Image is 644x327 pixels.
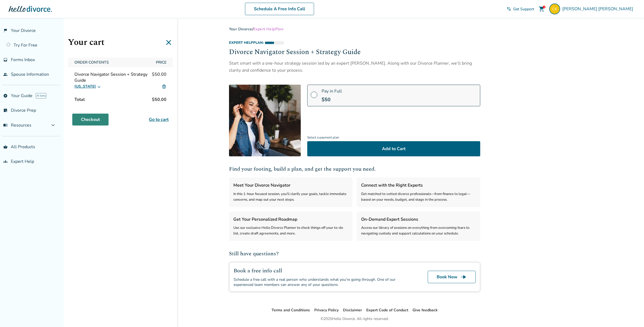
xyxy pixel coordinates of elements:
h1: Your cart [68,36,173,49]
li: Disclaimer [343,307,362,313]
a: Schedule A Free Info Call [245,3,314,15]
span: explore [3,94,8,98]
span: line_end_arrow [460,274,467,280]
div: Start smart with a one-hour strategy session led by an expert [PERSON_NAME]. Along with our Divor... [229,60,480,74]
a: Go to cart [149,116,169,123]
span: list_alt_check [3,108,8,113]
span: [PERSON_NAME] [PERSON_NAME] [562,6,635,12]
h2: Divorce Navigator Session + Strategy Guide [229,47,480,58]
div: Get matched to vetted divorce professionals—from finance to legal—based on your needs, budget, an... [361,191,476,203]
a: phone_in_talkGet Support [507,6,534,12]
li: Give feedback [413,307,438,313]
img: Delete [162,84,166,89]
span: Total [72,94,87,105]
a: Expert Code of Conduct [366,308,408,313]
span: Resources [3,122,31,128]
span: Forms Inbox [11,57,35,63]
span: $ 50 [322,96,331,103]
span: Order Contents [72,58,152,67]
span: flag_2 [3,28,8,33]
h3: Meet Your Divorce Navigator [233,182,348,189]
div: / [229,27,480,32]
span: people [3,72,8,77]
h2: Find your footing, build a plan, and get the support you need. [229,165,480,173]
span: AI beta [36,93,46,98]
span: shopping_cart [538,6,545,12]
span: phone_in_talk [507,7,511,11]
div: Schedule a free call with a real person who understands what you’re going through. One of our exp... [234,277,415,287]
button: [US_STATE] [74,83,101,90]
a: Terms and Conditions [272,308,310,313]
iframe: Chat Widget [617,301,644,327]
div: Use our exclusive Hello Divorce Planner to check things off your to-do list, create draft agreeme... [233,225,348,237]
span: menu_book [3,123,8,127]
span: Divorce Navigator Session + Strategy Guide [74,71,152,83]
span: $50.00 [150,94,169,105]
span: Expert Help Plan: [229,40,264,45]
h2: Still have questions? [229,250,480,258]
span: $50.00 [152,71,166,83]
div: 1 [543,6,545,8]
div: Access our library of sessions on everything from overcoming fears to navigating custody and supp... [361,225,476,237]
a: Your Divorce [229,27,252,32]
img: carl@grayopsconsulting.com [549,4,560,14]
h2: Book a free info call [234,267,415,275]
button: Add to Cart [307,141,480,156]
span: groups [3,159,8,164]
img: [object Object] [229,85,301,156]
div: In this 1-hour focused session, you'll clarify your goals, tackle immediate concerns, and map out... [233,191,348,203]
div: © 2025 Hello Divorce. All rights reserved. [321,316,389,322]
h3: On-Demand Expert Sessions [361,216,476,223]
a: Checkout [72,114,109,125]
span: Select a payment plan [307,134,480,141]
span: Pay in Full [322,88,342,94]
h3: Connect with the Right Experts [361,182,476,189]
span: Expert Help Plan [253,27,283,32]
a: Privacy Policy [314,308,339,313]
span: shopping_basket [3,145,8,149]
span: Price [154,58,169,67]
span: expand_more [50,122,56,128]
a: Book Nowline_end_arrow [428,271,476,283]
span: Get Support [513,6,534,12]
span: inbox [3,58,8,62]
h3: Get Your Personalized Roadmap [233,216,348,223]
